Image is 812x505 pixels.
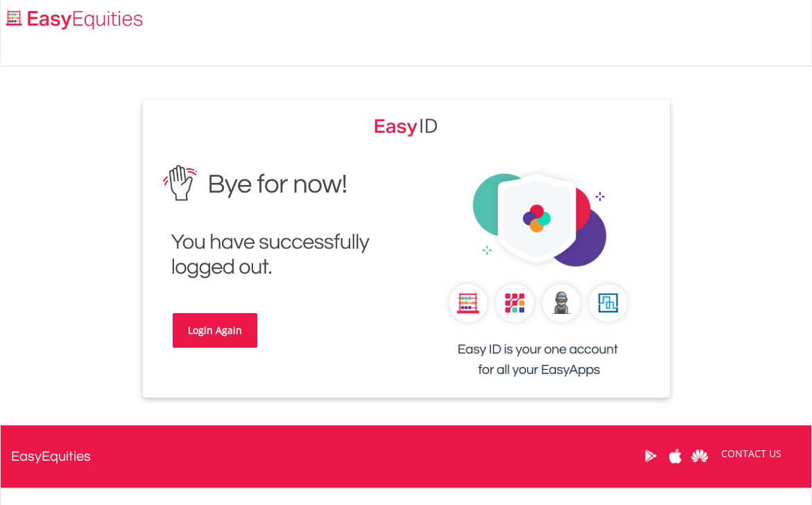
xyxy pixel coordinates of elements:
[639,434,663,477] a: Google Play
[153,155,396,289] img: EasyEquities
[173,313,257,348] a: Login Again
[1,3,148,31] a: Home page
[374,114,438,137] img: EasyEquities
[711,434,791,473] a: CONTACT US
[11,425,91,488] a: EasyEquities
[663,434,687,477] a: Apple
[687,434,711,477] a: Huawei
[3,8,148,31] img: EasyEquities_Logo.png
[417,155,659,398] img: EasyEquities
